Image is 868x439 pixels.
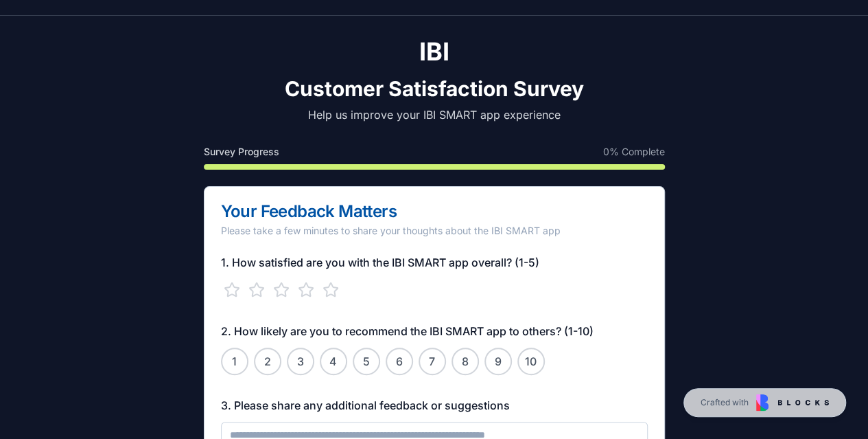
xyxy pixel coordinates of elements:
label: 1. How satisfied are you with the IBI SMART app overall? (1-5) [221,256,539,269]
div: IBI [204,38,665,65]
p: Help us improve your IBI SMART app experience [204,106,665,123]
span: 0 % Complete [603,145,665,159]
button: 7 [419,348,446,375]
button: 4 [320,348,347,375]
button: 3 [287,348,314,375]
button: 6 [386,348,413,375]
div: Please take a few minutes to share your thoughts about the IBI SMART app [221,224,648,238]
button: 1 [221,348,248,375]
button: 2 [254,348,281,375]
button: 8 [451,348,479,375]
span: Survey Progress [204,145,279,159]
button: 9 [484,348,512,375]
span: Crafted with [701,397,749,408]
a: Crafted with [683,388,846,417]
label: 3. Please share any additional feedback or suggestions [221,398,510,412]
button: 5 [353,348,380,375]
label: 2. How likely are you to recommend the IBI SMART app to others? (1-10) [221,324,594,338]
button: 10 [517,348,545,375]
h1: Customer Satisfaction Survey [204,76,665,101]
div: Your Feedback Matters [221,203,648,220]
img: Blocks [756,394,829,411]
